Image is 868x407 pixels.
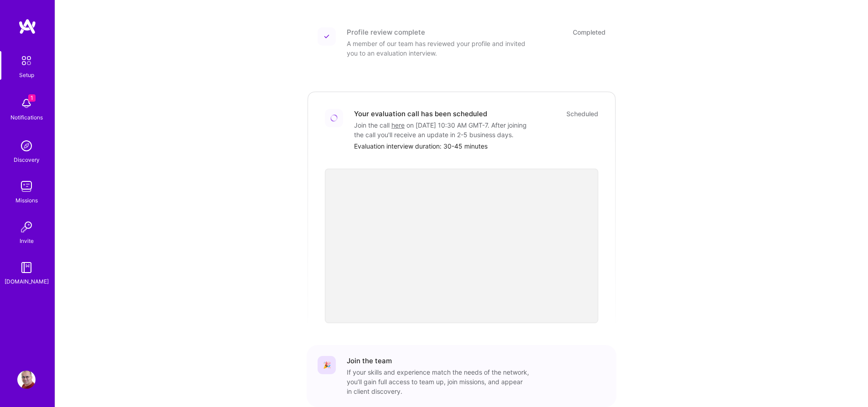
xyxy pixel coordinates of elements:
[17,94,36,113] img: bell
[15,371,38,389] a: User Avatar
[325,169,598,323] iframe: video
[354,141,598,151] div: Evaluation interview duration: 30-45 minutes
[15,196,38,205] div: Missions
[566,109,598,118] div: Scheduled
[28,94,36,102] span: 1
[347,356,392,366] div: Join the team
[391,121,405,129] a: here
[324,34,329,39] img: Completed
[354,109,487,118] div: Your evaluation call has been scheduled
[5,277,49,286] div: [DOMAIN_NAME]
[17,51,36,70] img: setup
[17,177,36,196] img: teamwork
[10,113,43,122] div: Notifications
[354,120,536,139] div: Join the call on [DATE] 10:30 AM GMT-7 . After joining the call you'll receive an update in 2-5 b...
[17,258,36,277] img: guide book
[347,39,529,58] div: A member of our team has reviewed your profile and invited you to an evaluation interview.
[573,27,606,37] div: Completed
[17,218,36,236] img: Invite
[347,367,529,396] div: If your skills and experience match the needs of the network, you’ll gain full access to team up,...
[19,70,34,80] div: Setup
[18,18,36,35] img: logo
[20,236,34,246] div: Invite
[14,155,40,165] div: Discovery
[330,114,338,122] img: Loading
[17,137,36,155] img: discovery
[347,27,425,37] div: Profile review complete
[17,371,36,389] img: User Avatar
[318,356,336,374] div: 🎉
